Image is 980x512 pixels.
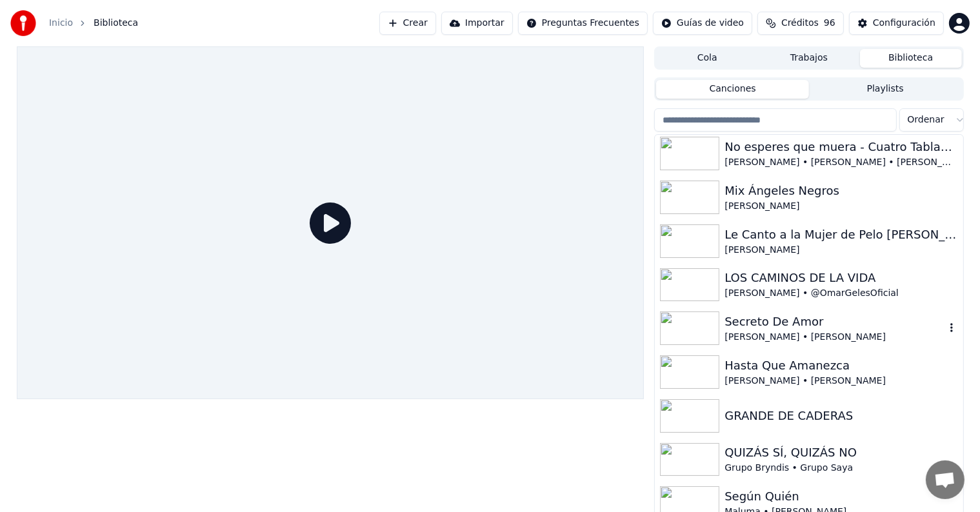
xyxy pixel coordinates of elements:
div: [PERSON_NAME] • [PERSON_NAME] [725,331,945,344]
button: Biblioteca [860,49,962,68]
div: QUIZÁS SÍ, QUIZÁS NO [725,444,957,462]
div: [PERSON_NAME] • @OmarGelesOficial [725,287,957,300]
div: LOS CAMINOS DE LA VIDA [725,269,957,287]
button: Importar [441,12,513,35]
button: Playlists [809,80,962,99]
div: Según Quién [725,487,957,506]
div: [PERSON_NAME] [725,244,957,257]
button: Preguntas Frecuentes [518,12,648,35]
span: Ordenar [908,113,945,126]
button: Canciones [656,80,809,99]
div: GRANDE DE CADERAS [725,407,957,425]
span: Créditos [781,17,819,30]
div: Grupo Bryndis • Grupo Saya [725,462,957,475]
a: Inicio [49,17,73,30]
button: Configuración [849,12,944,35]
div: [PERSON_NAME] • [PERSON_NAME] • [PERSON_NAME] [725,156,957,169]
span: 96 [824,17,835,30]
button: Cola [656,49,758,68]
div: [PERSON_NAME] [725,200,957,213]
div: Le Canto a la Mujer de Pelo [PERSON_NAME] [725,226,957,244]
button: Crear [379,12,436,35]
button: Créditos96 [757,12,844,35]
div: Mix Ángeles Negros [725,182,957,200]
div: Configuración [873,17,935,30]
img: youka [10,10,36,36]
div: Chat abierto [926,460,965,499]
nav: breadcrumb [49,17,138,30]
button: Trabajos [758,49,860,68]
span: Biblioteca [94,17,138,30]
div: No esperes que muera - Cuatro Tablas - En Vida [725,138,957,156]
div: Secreto De Amor [725,313,945,331]
button: Guías de video [653,12,752,35]
div: Hasta Que Amanezca [725,357,957,375]
div: [PERSON_NAME] • [PERSON_NAME] [725,375,957,388]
